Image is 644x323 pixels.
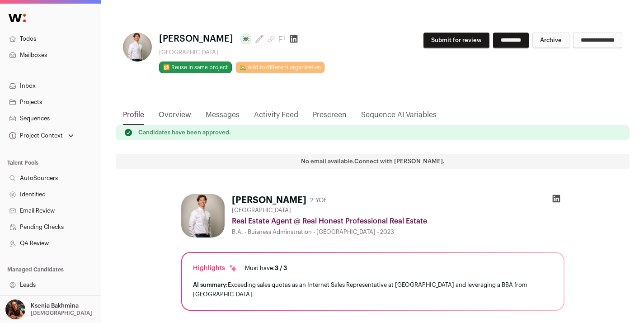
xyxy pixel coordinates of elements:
[232,194,306,207] h1: [PERSON_NAME]
[235,62,325,73] a: 🏡 Add to different organization
[7,132,63,139] div: Project Context
[159,49,325,56] div: [GEOGRAPHIC_DATA]
[206,109,240,125] a: Messages
[159,109,191,125] a: Overview
[232,228,564,236] div: B.A. - Buisness Adminstration - [GEOGRAPHIC_DATA] - 2023
[310,196,327,205] div: 2 YOE
[232,216,564,227] div: Real Estate Agent @ Real Honest Professional Real Estate
[181,194,225,237] img: 64633ee95423226ec31f7fd810adf0d47ff2c21dd9765e9a2c330bb5ea123f50.jpg
[275,265,287,271] span: 3 / 3
[245,265,287,272] div: Must have:
[31,309,92,317] p: [DEMOGRAPHIC_DATA]
[7,129,75,142] button: Open dropdown
[116,158,630,165] p: No email available. .
[159,62,232,73] button: 🔂 Reuse in same project
[5,299,25,319] img: 13968079-medium_jpg
[354,158,443,164] a: Connect with [PERSON_NAME]
[123,109,144,125] a: Profile
[31,302,79,309] p: Ksenia Bakhmina
[193,264,238,273] div: Highlights
[4,9,31,27] img: Wellfound
[361,109,437,125] a: Sequence AI Variables
[159,33,233,45] span: [PERSON_NAME]
[138,129,231,136] p: Candidates have been approved.
[313,109,347,125] a: Prescreen
[4,299,94,319] button: Open dropdown
[423,33,489,48] button: Submit for review
[193,280,553,299] div: Exceeding sales quotas as an Internet Sales Representative at [GEOGRAPHIC_DATA] and leveraging a ...
[532,33,569,48] button: Archive
[193,282,228,288] span: AI summary:
[232,207,291,214] span: [GEOGRAPHIC_DATA]
[254,109,298,125] a: Activity Feed
[123,33,152,62] img: 64633ee95423226ec31f7fd810adf0d47ff2c21dd9765e9a2c330bb5ea123f50.jpg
